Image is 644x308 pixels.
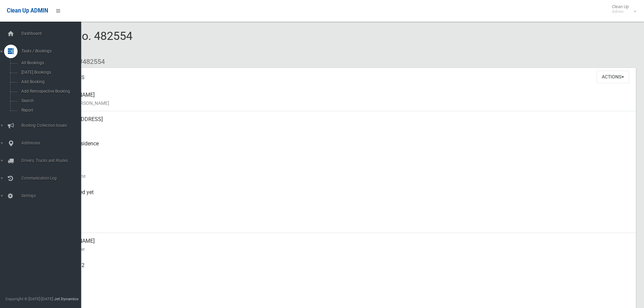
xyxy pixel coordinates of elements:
div: None given [54,282,630,306]
span: Booking No. 482554 [30,29,133,55]
span: Copyright © [DATE]-[DATE] [5,297,53,301]
small: Name of [PERSON_NAME] [54,99,630,107]
span: Dashboard [19,31,86,36]
span: All Bookings [19,61,80,65]
small: Collected At [54,196,630,205]
small: Pickup Point [54,148,630,156]
div: [PERSON_NAME] [54,233,630,257]
span: Booking Collection Issues [19,123,86,128]
span: Search [19,98,80,103]
strong: Jet Dynamics [54,297,78,301]
span: Tasks / Bookings [19,49,86,53]
div: [STREET_ADDRESS] [54,111,630,136]
span: [DATE] Bookings [19,70,80,75]
button: Actions [597,71,629,83]
small: Landline [54,294,630,302]
small: Mobile [54,269,630,278]
span: Clean Up [609,4,636,14]
small: Collection Date [54,172,630,180]
div: Front of Residence [54,136,630,160]
span: Add Booking [19,79,80,84]
div: Not collected yet [54,184,630,209]
div: [DATE] [54,209,630,233]
small: Admin [612,9,629,14]
span: Communication Log [19,176,86,181]
small: Address [54,123,630,132]
div: 0400781972 [54,257,630,282]
span: Settings [19,193,86,198]
span: Clean Up ADMIN [7,7,48,14]
small: Zone [54,221,630,229]
div: [DATE] [54,160,630,184]
small: Contact Name [54,245,630,253]
div: [PERSON_NAME] [54,87,630,111]
span: Report [19,108,80,113]
span: Drivers, Trucks and Routes [19,158,86,163]
li: #482554 [74,55,105,68]
span: Add Retrospective Booking [19,89,80,94]
span: Addresses [19,141,86,145]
